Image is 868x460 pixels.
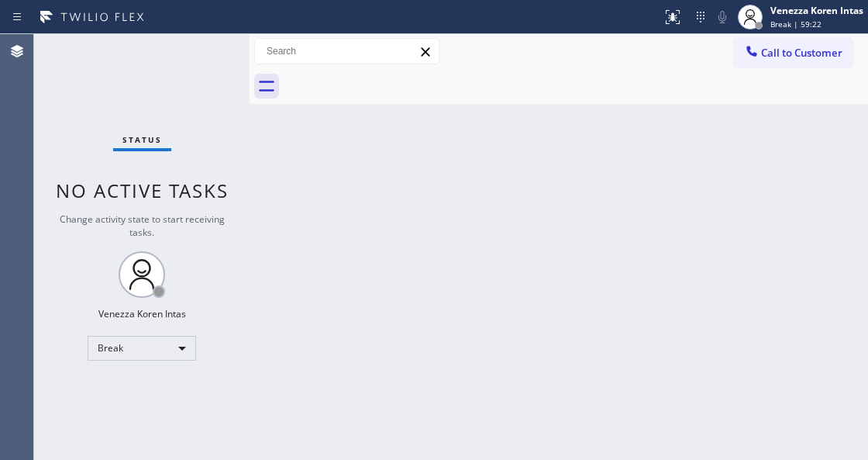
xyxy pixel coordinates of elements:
input: Search [255,39,439,64]
button: Call to Customer [734,38,852,67]
div: Venezza Koren Intas [770,4,863,17]
div: Venezza Koren Intas [98,307,186,320]
span: Status [122,134,162,145]
span: No active tasks [56,178,229,203]
span: Change activity state to start receiving tasks. [60,213,225,239]
span: Break | 59:22 [770,19,821,29]
div: Break [88,336,196,361]
button: Mute [711,6,733,28]
span: Call to Customer [761,46,842,60]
